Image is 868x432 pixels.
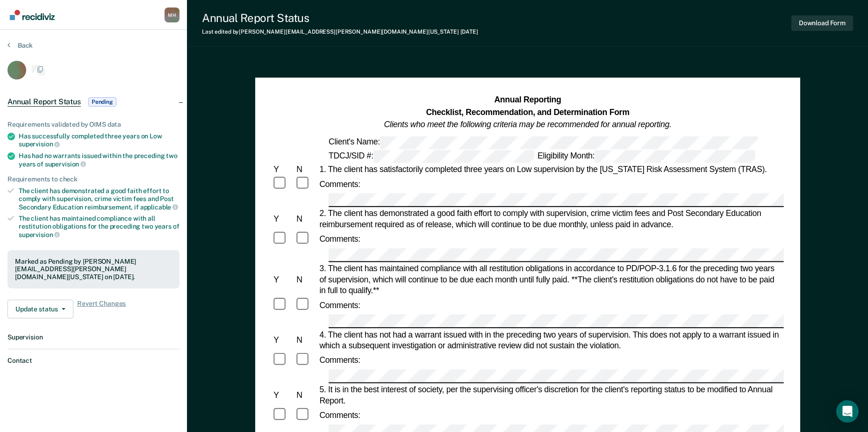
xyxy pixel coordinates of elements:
[19,187,179,211] div: The client has demonstrated a good faith effort to comply with supervision, crime victim fees and...
[317,329,783,351] div: 4. The client has not had a warrant issued with in the preceding two years of supervision. This d...
[19,140,60,148] span: supervision
[294,274,317,285] div: N
[426,108,629,117] strong: Checklist, Recommendation, and Determination Form
[272,389,294,401] div: Y
[272,274,294,285] div: Y
[19,215,179,238] div: The client has maintained compliance with all restitution obligations for the preceding two years of
[317,410,362,421] div: Comments:
[165,7,179,22] div: M H
[7,333,179,341] dt: Supervision
[294,334,317,346] div: N
[327,136,760,149] div: Client's Name:
[19,152,179,168] div: Has had no warrants issued within the preceding two years of
[536,150,757,162] div: Eligibility Month:
[272,334,294,346] div: Y
[327,150,536,162] div: TDCJ/SID #:
[165,7,179,22] button: Profile dropdown button
[460,29,478,35] span: [DATE]
[15,258,172,281] div: Marked as Pending by [PERSON_NAME][EMAIL_ADDRESS][PERSON_NAME][DOMAIN_NAME][US_STATE] on [DATE].
[294,164,317,175] div: N
[317,178,362,189] div: Comments:
[88,97,116,107] span: Pending
[7,300,73,318] button: Update status
[272,213,294,224] div: Y
[317,354,362,366] div: Comments:
[7,175,179,183] div: Requirements to check
[19,231,60,238] span: supervision
[45,160,86,168] span: supervision
[77,300,126,318] span: Revert Changes
[272,164,294,175] div: Y
[384,120,671,129] em: Clients who meet the following criteria may be recommended for annual reporting.
[494,95,561,104] strong: Annual Reporting
[317,233,362,245] div: Comments:
[7,97,81,107] span: Annual Report Status
[317,299,362,310] div: Comments:
[317,164,783,175] div: 1. The client has satisfactorily completed three years on Low supervision by the [US_STATE] Risk ...
[317,263,783,296] div: 3. The client has maintained compliance with all restitution obligations in accordance to PD/POP-...
[10,10,55,20] img: Recidiviz
[317,208,783,230] div: 2. The client has demonstrated a good faith effort to comply with supervision, crime victim fees ...
[836,400,859,423] div: Open Intercom Messenger
[317,384,783,406] div: 5. It is in the best interest of society, per the supervising officer's discretion for the client...
[294,213,317,224] div: N
[294,389,317,401] div: N
[7,41,33,50] button: Back
[140,203,178,211] span: applicable
[202,29,478,35] div: Last edited by [PERSON_NAME][EMAIL_ADDRESS][PERSON_NAME][DOMAIN_NAME][US_STATE]
[791,15,853,31] button: Download Form
[7,357,179,365] dt: Contact
[202,11,478,25] div: Annual Report Status
[19,132,179,148] div: Has successfully completed three years on Low
[7,121,179,129] div: Requirements validated by OIMS data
